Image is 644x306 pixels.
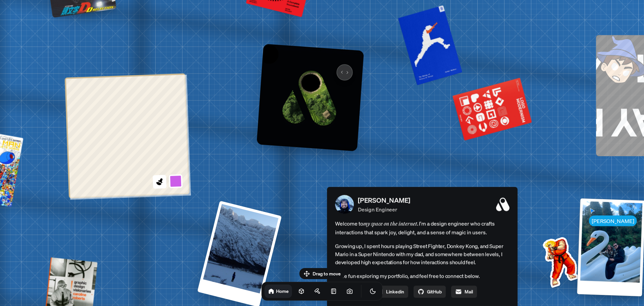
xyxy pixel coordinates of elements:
a: Home [265,285,292,298]
p: Design Engineer [358,205,410,213]
em: my space on the internet. [363,220,419,227]
span: Linkedin [386,288,404,295]
p: [PERSON_NAME] [358,195,410,205]
button: Toggle Theme [366,285,380,298]
a: Mail [451,286,477,298]
span: Mail [465,288,473,295]
a: Linkedin [373,286,408,298]
p: Growing up, I spent hours playing Street Fighter, Donkey Kong, and Super Mario in a Super Nintend... [335,242,509,266]
img: Logo variation 91 [257,44,364,151]
h1: Home [276,288,289,294]
a: GitHub [414,286,446,298]
span: GitHub [427,288,442,295]
span: Welcome to I'm a design engineer who crafts interactions that spark joy, delight, and a sense of ... [335,219,509,236]
p: Have fun exploring my portfolio, and feel free to connect below. [335,271,509,280]
img: Profile example [525,227,593,295]
img: Profile Picture [335,195,354,214]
